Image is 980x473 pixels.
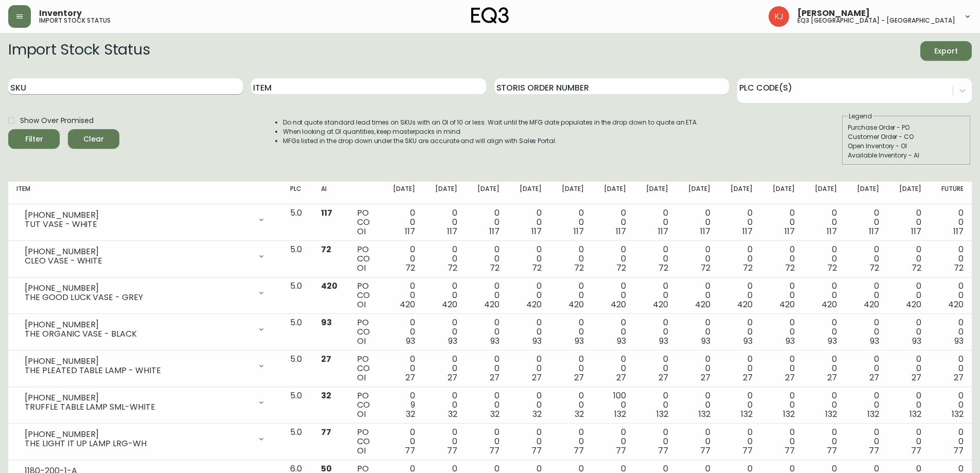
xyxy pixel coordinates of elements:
[783,408,795,420] span: 132
[389,282,415,309] div: 0 0
[953,225,964,237] span: 117
[896,428,921,456] div: 0 0
[282,204,313,241] td: 5.0
[658,225,668,237] span: 117
[16,208,274,231] div: [PHONE_NUMBER]TUT VASE - WHITE
[321,426,331,438] span: 77
[848,151,965,160] div: Available Inventory - AI
[616,445,626,457] span: 77
[911,445,921,457] span: 77
[719,182,761,204] th: [DATE]
[389,355,415,382] div: 0 0
[769,428,795,456] div: 0 0
[742,225,753,237] span: 117
[848,123,965,132] div: Purchase Order - PO
[357,208,372,236] div: PO CO
[321,353,331,365] span: 27
[490,262,500,274] span: 72
[769,6,789,27] img: 24a625d34e264d2520941288c4a55f8e
[25,329,251,339] div: THE ORGANIC VASE - BLACK
[25,256,251,266] div: CLEO VASE - WHITE
[676,182,719,204] th: [DATE]
[954,335,964,347] span: 93
[685,208,710,236] div: 0 0
[769,208,795,236] div: 0 0
[727,428,753,456] div: 0 0
[39,9,82,17] span: Inventory
[656,408,668,420] span: 132
[357,445,366,457] span: OI
[769,355,795,382] div: 0 0
[447,445,457,457] span: 77
[685,391,710,419] div: 0 0
[381,182,423,204] th: [DATE]
[938,355,964,382] div: 0 0
[389,428,415,456] div: 0 0
[643,355,668,382] div: 0 0
[432,282,457,309] div: 0 0
[930,182,972,204] th: Future
[822,299,837,310] span: 420
[853,318,879,346] div: 0 0
[727,282,753,309] div: 0 0
[600,245,626,273] div: 0 0
[575,408,584,420] span: 32
[896,245,921,273] div: 0 0
[803,182,845,204] th: [DATE]
[357,318,372,346] div: PO CO
[600,355,626,382] div: 0 0
[282,314,313,351] td: 5.0
[827,262,837,274] span: 72
[685,245,710,273] div: 0 0
[400,299,415,310] span: 420
[357,355,372,382] div: PO CO
[516,391,542,419] div: 0 0
[68,129,119,149] button: Clear
[616,262,626,274] span: 72
[896,282,921,309] div: 0 0
[870,335,879,347] span: 93
[938,391,964,419] div: 0 0
[532,408,542,420] span: 32
[558,391,584,419] div: 0 0
[490,335,500,347] span: 93
[25,393,251,402] div: [PHONE_NUMBER]
[321,390,331,401] span: 32
[653,299,668,310] span: 420
[869,372,879,383] span: 27
[474,428,500,456] div: 0 0
[357,372,366,383] span: OI
[283,136,699,146] li: MFGs listed in the drop down under the SKU are accurate and will align with Sales Portal.
[550,182,592,204] th: [DATE]
[532,335,542,347] span: 93
[658,445,668,457] span: 77
[700,445,710,457] span: 77
[282,182,313,204] th: PLC
[785,445,795,457] span: 77
[700,225,710,237] span: 117
[490,408,500,420] span: 32
[741,408,753,420] span: 132
[25,320,251,329] div: [PHONE_NUMBER]
[406,408,415,420] span: 32
[954,372,964,383] span: 27
[912,262,921,274] span: 72
[8,129,60,149] button: Filter
[447,225,457,237] span: 117
[727,245,753,273] div: 0 0
[811,245,837,273] div: 0 0
[508,182,550,204] th: [DATE]
[853,355,879,382] div: 0 0
[743,372,753,383] span: 27
[848,112,873,121] legend: Legend
[685,428,710,456] div: 0 0
[896,318,921,346] div: 0 0
[575,335,584,347] span: 93
[896,391,921,419] div: 0 0
[574,445,584,457] span: 77
[357,245,372,273] div: PO CO
[558,428,584,456] div: 0 0
[357,262,366,274] span: OI
[474,208,500,236] div: 0 0
[282,241,313,277] td: 5.0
